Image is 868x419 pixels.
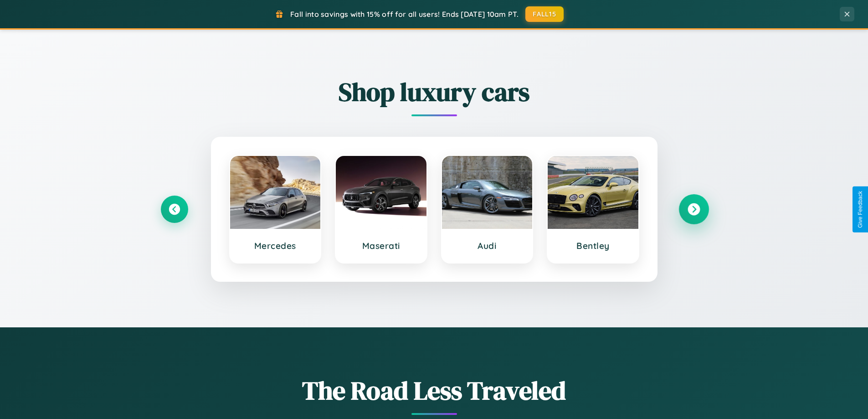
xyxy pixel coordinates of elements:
[451,240,524,251] h3: Audi
[239,240,312,251] h3: Mercedes
[557,240,629,251] h3: Bentley
[161,373,708,408] h1: The Road Less Traveled
[290,10,519,19] span: Fall into savings with 15% off for all users! Ends [DATE] 10am PT.
[345,240,417,251] h3: Maserati
[857,191,863,228] div: Give Feedback
[161,74,708,109] h2: Shop luxury cars
[525,6,564,22] button: FALL15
